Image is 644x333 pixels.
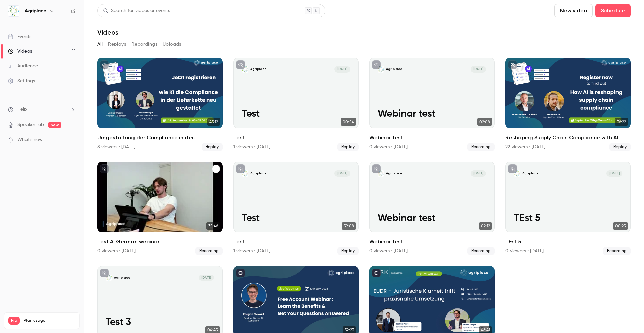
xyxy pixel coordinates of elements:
[233,134,359,142] h2: Test
[613,222,628,230] span: 00:25
[8,63,38,69] div: Audience
[100,269,109,277] button: unpublished
[163,39,181,50] button: Uploads
[97,144,135,150] div: 8 viewers • [DATE]
[17,136,43,143] span: What's new
[250,67,267,72] p: Agriplace
[97,4,631,329] section: Videos
[609,143,631,151] span: Replay
[233,248,270,254] div: 1 viewers • [DATE]
[25,8,46,14] h6: Agriplace
[242,170,248,177] img: Test
[341,118,356,126] span: 00:54
[250,171,267,176] p: Agriplace
[236,60,245,69] button: unpublished
[505,162,631,255] a: TEst 5Agriplace[DATE]TEst 500:25TEst 50 viewers • [DATE]Recording
[114,276,130,280] p: Agriplace
[233,238,359,246] h2: Test
[369,162,495,255] li: Webinar test
[131,39,157,50] button: Recordings
[508,164,517,173] button: unpublished
[372,164,381,173] button: unpublished
[233,162,359,255] li: Test
[378,108,486,120] p: Webinar test
[242,212,350,224] p: Test
[369,162,495,255] a: Webinar test Agriplace[DATE]Webinar test02:12Webinar test0 viewers • [DATE]Recording
[97,58,223,151] li: Umgestaltung der Compliance in der Lieferkette mit KI
[97,162,223,255] li: Test AI German webinar
[242,108,350,120] p: Test
[603,247,631,255] span: Recording
[471,66,486,73] span: [DATE]
[8,48,32,55] div: Videos
[199,275,214,281] span: [DATE]
[108,39,126,50] button: Replays
[68,137,76,143] iframe: Noticeable Trigger
[606,170,622,177] span: [DATE]
[505,238,631,246] h2: TEst 5
[202,143,223,151] span: Replay
[17,121,44,128] a: SpeakerHub
[106,317,214,328] p: Test 3
[233,144,270,150] div: 1 viewers • [DATE]
[554,4,593,17] button: New video
[195,247,223,255] span: Recording
[595,4,631,17] button: Schedule
[369,134,495,142] h2: Webinar test
[100,60,109,69] button: unpublished
[233,58,359,151] li: Test
[17,106,27,113] span: Help
[505,58,631,151] li: Reshaping Supply Chain Compliance with AI
[505,162,631,255] li: TEst 5
[369,248,408,254] div: 0 viewers • [DATE]
[369,238,495,246] h2: Webinar test
[334,66,350,73] span: [DATE]
[97,162,223,255] a: 35:46Test AI German webinar0 viewers • [DATE]Recording
[48,122,61,128] span: new
[369,58,495,151] a: Webinar test Agriplace[DATE]Webinar test02:08Webinar test0 viewers • [DATE]Recording
[505,144,545,150] div: 22 viewers • [DATE]
[342,222,356,230] span: 59:08
[372,269,381,277] button: published
[378,212,486,224] p: Webinar test
[467,247,495,255] span: Recording
[337,247,359,255] span: Replay
[97,248,136,254] div: 0 viewers • [DATE]
[477,118,492,126] span: 02:08
[505,58,631,151] a: 36:22Reshaping Supply Chain Compliance with AI22 viewers • [DATE]Replay
[97,238,223,246] h2: Test AI German webinar
[522,171,539,176] p: Agriplace
[236,269,245,277] button: published
[97,39,103,50] button: All
[97,58,223,151] a: 43:12Umgestaltung der Compliance in der Lieferkette mit KI8 viewers • [DATE]Replay
[372,60,381,69] button: unpublished
[369,58,495,151] li: Webinar test
[233,58,359,151] a: Test Agriplace[DATE]Test00:54Test1 viewers • [DATE]Replay
[97,134,223,142] h2: Umgestaltung der Compliance in der Lieferkette mit KI
[386,171,402,176] p: Agriplace
[103,7,170,14] div: Search for videos or events
[242,66,248,73] img: Test
[236,164,245,173] button: unpublished
[8,317,20,325] span: Pro
[505,248,544,254] div: 0 viewers • [DATE]
[334,170,350,177] span: [DATE]
[233,162,359,255] a: Test Agriplace[DATE]Test59:08Test1 viewers • [DATE]Replay
[386,67,402,72] p: Agriplace
[24,318,75,323] span: Plan usage
[467,143,495,151] span: Recording
[615,118,628,126] span: 36:22
[369,144,408,150] div: 0 viewers • [DATE]
[505,134,631,142] h2: Reshaping Supply Chain Compliance with AI
[106,275,112,281] img: Test 3
[100,164,109,173] button: unpublished
[8,106,76,113] li: help-dropdown-opener
[8,33,31,40] div: Events
[471,170,486,177] span: [DATE]
[378,170,384,177] img: Webinar test
[479,222,492,230] span: 02:12
[207,118,220,126] span: 43:12
[8,78,35,84] div: Settings
[8,6,19,16] img: Agriplace
[378,66,384,73] img: Webinar test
